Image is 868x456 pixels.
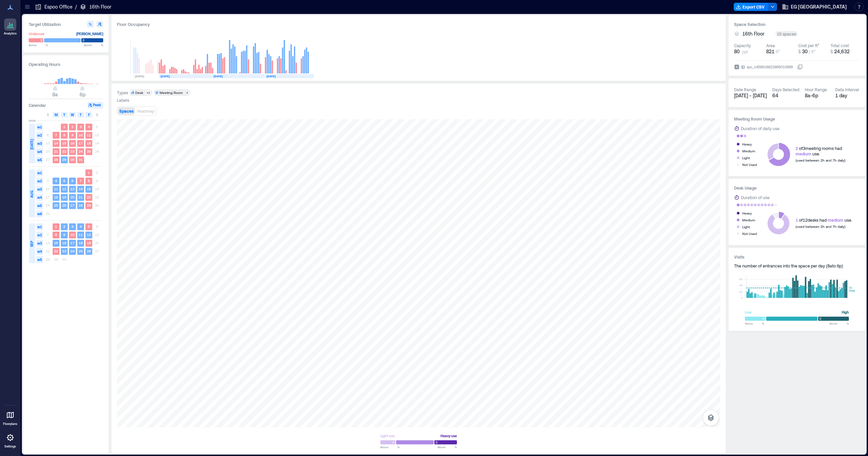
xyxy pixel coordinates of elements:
button: $ 30 / ft² [798,48,828,55]
span: medium [828,218,843,222]
p: Settings [4,444,16,448]
div: Desk [135,90,143,95]
span: w6 [36,210,43,217]
text: 15 [87,187,91,191]
span: w1 [36,223,43,230]
button: 16th Floor [742,30,773,37]
span: ppl [742,49,748,54]
text: 4 [55,179,57,183]
span: ft² [776,49,780,54]
p: / [75,3,77,10]
button: EG [GEOGRAPHIC_DATA] [780,1,849,12]
div: Not Used [742,230,757,237]
span: S [96,112,98,118]
span: w1 [36,124,43,130]
text: 15 [54,241,58,245]
span: Below % [29,43,48,47]
text: [DATE] [214,74,223,78]
span: Below % [745,321,764,326]
span: w5 [36,256,43,263]
tspan: 0 [741,296,743,300]
button: 80 ppl [734,48,763,55]
span: ID [741,64,745,70]
div: Not Used [742,161,757,168]
text: 9 [63,233,65,237]
span: AUG [29,191,35,198]
text: 27 [70,203,74,207]
text: 31 [79,157,83,162]
div: Days Selected [772,87,799,92]
text: 22 [62,149,66,153]
h3: Target Utilization [29,21,103,28]
div: Heavy use [440,432,457,439]
span: w3 [36,240,43,247]
div: Types [117,90,128,95]
p: Analytics [4,31,17,36]
span: (used between 2h and 7h daily) [796,224,845,229]
text: 26 [62,203,66,207]
span: Heatmap [137,109,154,113]
text: 9 [71,133,73,137]
text: 7 [80,179,82,183]
h3: Visits [734,253,860,260]
div: Low [745,309,751,316]
span: [DATE] - [DATE] [734,93,767,98]
span: 821 [766,49,774,54]
p: Espoo Office [44,3,72,10]
text: 4 [88,125,90,129]
text: 19 [87,241,91,245]
div: [PERSON_NAME] [76,30,103,37]
span: w3 [36,140,43,147]
div: Cost per ft² [798,43,819,48]
div: Floor Occupancy [117,21,720,28]
span: 2025 [29,119,36,123]
span: EG [GEOGRAPHIC_DATA] [791,3,847,10]
text: 10 [79,133,83,137]
text: 8 [55,233,57,237]
text: 5 [63,179,65,183]
span: W [71,112,74,118]
span: w4 [36,148,43,155]
text: 21 [79,195,83,199]
div: 1 day [835,92,860,99]
text: 4 [80,224,82,229]
span: w4 [36,248,43,255]
span: 1 [796,218,798,222]
text: 22 [54,249,58,253]
text: 8 [63,133,65,137]
text: 19 [62,195,66,199]
button: Heatmap [136,107,156,115]
text: 8 [88,179,90,183]
span: w4 [36,194,43,201]
span: w5 [36,156,43,163]
text: 28 [54,157,58,162]
button: Export CSV [734,3,769,11]
div: The number of entrances into the space per day ( 8a to 6p ) [734,263,860,268]
text: 11 [54,187,58,191]
text: 11 [79,233,83,237]
div: Capacity [734,43,751,48]
span: Above % [437,445,457,449]
div: 8a - 6p [805,92,830,99]
h3: Space Selection [734,21,860,28]
tspan: 60 [739,277,743,281]
tspan: 20 [739,290,743,293]
div: 12 [145,91,151,95]
text: 20 [70,195,74,199]
text: 26 [87,249,91,253]
span: Above % [829,321,849,326]
text: 17 [70,241,74,245]
text: [DATE] [135,74,144,78]
tspan: 40 [739,284,743,287]
span: 16th Floor [742,30,764,37]
span: w1 [36,169,43,176]
text: 25 [79,249,83,253]
text: 3 [71,224,73,229]
text: [DATE] [161,74,170,78]
span: 8a [52,92,58,97]
text: 18 [87,141,91,145]
span: SEP [29,241,35,247]
a: Analytics [2,16,19,38]
text: 15 [62,141,66,145]
text: 12 [62,187,66,191]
